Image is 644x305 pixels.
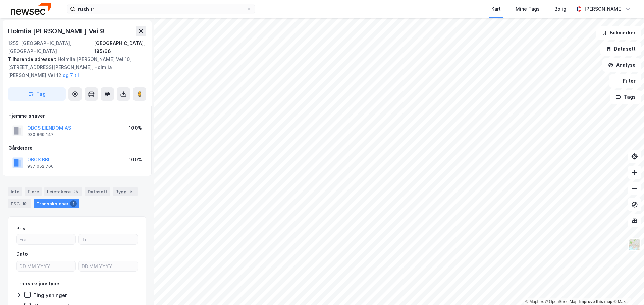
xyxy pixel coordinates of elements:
input: Søk på adresse, matrikkel, gårdeiere, leietakere eller personer [75,4,247,14]
div: Datasett [85,187,110,196]
input: DD.MM.YYYY [17,261,75,271]
div: Mine Tags [516,5,540,13]
div: Pris [16,225,25,233]
button: Tags [610,90,641,104]
div: 100% [129,156,142,164]
div: 25 [72,188,79,195]
div: 19 [21,200,28,207]
img: newsec-logo.f6e21ccffca1b3a03d2d.png [11,3,51,15]
div: Holmlia [PERSON_NAME] Vei 9 [8,26,106,36]
img: Z [628,238,641,251]
div: 100% [129,124,142,132]
div: Dato [16,250,28,258]
div: [GEOGRAPHIC_DATA], 185/66 [94,39,146,55]
div: Kart [491,5,501,13]
button: Filter [609,74,641,88]
div: Info [8,187,22,196]
a: Mapbox [525,299,544,304]
div: 1 [70,200,77,207]
div: Leietakere [44,187,82,196]
div: 937 052 766 [27,164,54,169]
div: Bolig [554,5,566,13]
a: OpenStreetMap [545,299,578,304]
div: [PERSON_NAME] [584,5,623,13]
div: Hjemmelshaver [8,112,146,120]
iframe: Chat Widget [610,273,644,305]
div: Eiere [25,187,42,196]
button: Datasett [600,42,641,56]
input: Fra [17,234,75,244]
div: 930 869 147 [27,132,54,137]
a: Improve this map [579,299,612,304]
div: Bygg [113,187,138,196]
div: Transaksjonstype [16,280,59,288]
input: Til [79,234,138,244]
span: Tilhørende adresser: [8,56,58,62]
div: ESG [8,199,31,208]
div: Transaksjoner [34,199,79,208]
div: Tinglysninger [33,292,67,298]
div: 5 [128,188,135,195]
button: Analyse [602,58,641,72]
button: Tag [8,87,66,101]
div: 1255, [GEOGRAPHIC_DATA], [GEOGRAPHIC_DATA] [8,39,94,55]
input: DD.MM.YYYY [79,261,138,271]
div: Holmlia [PERSON_NAME] Vei 10, [STREET_ADDRESS][PERSON_NAME], Holmlia [PERSON_NAME] Vei 12 [8,55,141,79]
button: Bokmerker [596,26,641,40]
div: Gårdeiere [8,144,146,152]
